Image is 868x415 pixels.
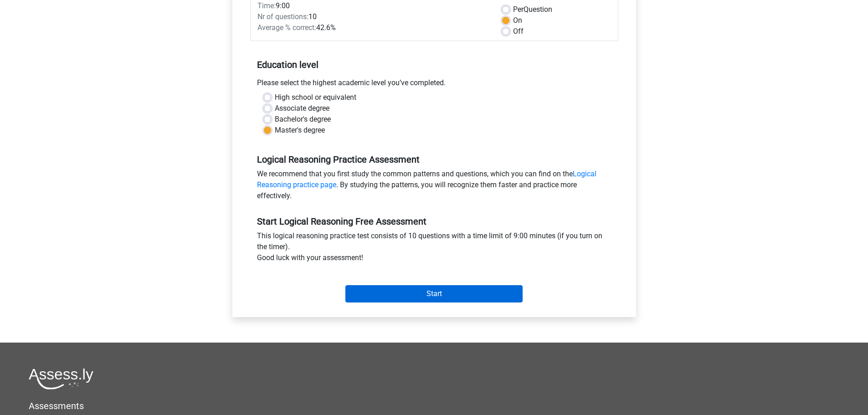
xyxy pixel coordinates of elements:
[275,125,325,136] label: Master's degree
[275,92,356,103] label: High school or equivalent
[251,0,495,11] div: 9:00
[250,77,618,92] div: Please select the highest academic level you’ve completed.
[257,154,611,165] h5: Logical Reasoning Practice Assessment
[250,169,618,205] div: We recommend that you first study the common patterns and questions, which you can find on the . ...
[345,285,523,302] input: Start
[275,103,329,114] label: Associate degree
[513,5,524,14] span: Per
[257,216,611,227] h5: Start Logical Reasoning Free Assessment
[257,1,276,10] span: Time:
[29,368,93,389] img: Assessly logo
[513,15,522,26] label: On
[257,56,611,74] h5: Education level
[251,11,495,22] div: 10
[250,231,618,267] div: This logical reasoning practice test consists of 10 questions with a time limit of 9:00 minutes (...
[29,400,839,411] h5: Assessments
[513,4,552,15] label: Question
[513,26,524,37] label: Off
[251,22,495,33] div: 42.6%
[257,12,308,21] span: Nr of questions:
[257,23,316,32] span: Average % correct:
[275,114,331,125] label: Bachelor's degree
